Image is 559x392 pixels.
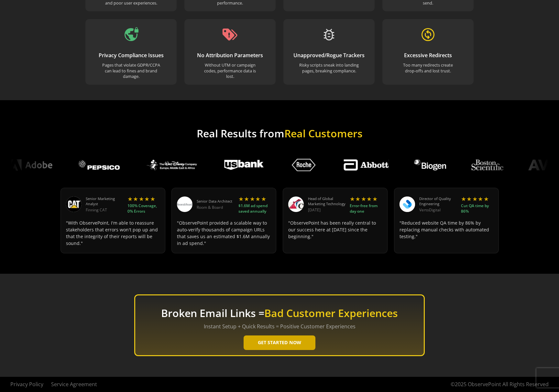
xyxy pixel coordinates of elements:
div: "ObservePoint has been really central to our success here at [DATE] since the beginning." [288,219,382,246]
button: GET STARTED NOW [244,335,315,350]
span: ★ [484,195,489,203]
p: Too many redirects create drop-offs and lost trust. [398,62,458,74]
span: Real Customers [284,126,363,140]
span: ★ [472,195,477,203]
div: ©2025 ObservePoint All Rights Reserved [451,381,549,388]
h2: Broken Email Links = [161,307,398,319]
img: Warning Tag [222,27,238,42]
span: ★ [150,195,155,203]
div: $1.6M ad spend saved annually [238,203,271,214]
div: Cut QA time by 86% [461,203,493,214]
div: Head of Global Marketing Technology [308,196,345,206]
span: vpn_lock [123,27,139,42]
p: Pages that violate GDPR/CCPA can lead to fines and brand damage. [101,62,161,79]
div: 100% Coverage, 0% Errors [127,203,159,214]
span: ★ [127,195,132,203]
div: Finning CAT [86,207,123,212]
h3: Excessive Redirects [404,53,452,58]
div: VertoDigital [419,207,456,212]
img: Carnival [288,196,304,212]
img: Finning CAT [66,196,82,212]
span: ★ [372,195,378,203]
img: Room & Board [177,196,192,212]
p: Instant Setup + Quick Results = Positive Customer Experiences [161,323,398,330]
h3: Privacy Compliance Issues [99,53,164,58]
div: Director of Quality Engineering [419,196,456,206]
span: ★ [461,195,466,203]
span: ★ [261,195,266,203]
p: Risky scripts sneak into landing pages, breaking compliance. [299,62,359,74]
div: Senior Marketing Analyst [86,196,123,206]
img: VertoDigital [400,196,415,212]
a: Service Agreement [51,381,97,388]
div: "Reduced website QA time by 86% by replacing manual checks with automated testing." [400,219,493,246]
div: Room & Board [197,204,234,210]
span: bug_report [321,27,337,42]
div: Senior Data Architect [197,198,234,204]
span: ★ [238,195,244,203]
h2: Real Results from [197,127,363,140]
span: ★ [367,195,372,203]
div: "ObservePoint provided a scalable way to auto-verify thousands of campaign URLs that saves us an ... [177,219,271,246]
span: ★ [466,195,472,203]
p: Without UTM or campaign codes, performance data is lost. [200,62,260,79]
span: ★ [361,195,366,203]
span: ★ [478,195,483,203]
span: change_circle [420,27,436,42]
span: ★ [355,195,360,203]
span: ★ [139,195,144,203]
span: ★ [256,195,261,203]
span: ★ [250,195,255,203]
span: ★ [244,195,249,203]
span: Bad Customer Experiences [264,306,398,320]
a: Privacy Policy [10,381,43,388]
h3: Unapproved/Rogue Trackers [293,53,365,58]
span: ★ [133,195,138,203]
h3: No Attribution Parameters [197,53,263,58]
div: [DATE] [308,207,345,212]
span: ★ [350,195,355,203]
span: ★ [144,195,149,203]
div: Error-free from day one [350,203,382,214]
div: "With ObservePoint, I'm able to reassure stakeholders that errors won't pop up and that the integ... [66,219,160,246]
